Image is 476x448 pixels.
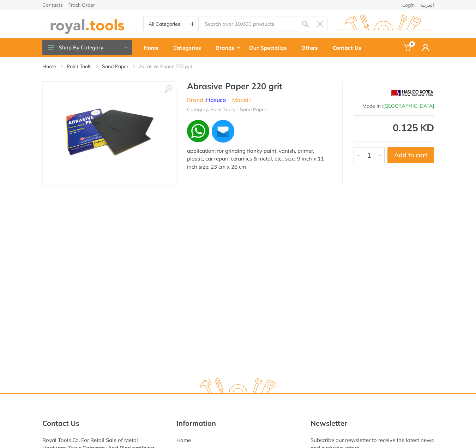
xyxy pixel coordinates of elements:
[187,81,332,91] h1: Abrasive Paper 220 grit
[65,89,154,178] img: Royal Tools - Abrasive Paper 220 grit
[168,40,211,55] div: Categories
[68,2,95,7] a: Track Order
[187,120,210,143] img: wa.webp
[333,14,434,34] img: royal.tools Logo
[42,63,56,70] a: Home
[328,40,371,55] div: Contact Us
[232,96,251,104] li: Model :
[206,96,226,103] a: Hasuco
[296,38,328,57] a: Offers
[42,40,132,55] button: Shop By Category
[37,14,138,34] img: royal.tools Logo
[42,63,434,70] nav: breadcrumb
[42,419,166,428] h5: Contact Us
[42,2,63,7] a: Contacts
[187,147,332,171] div: application: for grinding flanky paint, vanish, primer, plastic, car repair, ceramics & metal, et...
[211,40,244,55] div: Brands
[176,437,191,443] a: Home
[399,38,417,57] a: 0
[244,38,296,57] a: Our Specialize
[354,123,434,133] div: 0.125 KD
[187,378,289,397] img: royal.tools Logo
[354,102,434,110] div: Made In :
[199,17,297,31] input: Site search
[176,419,300,428] h5: Information
[391,85,434,102] img: Hasuco
[383,103,434,109] span: [GEOGRAPHIC_DATA]
[296,40,328,55] div: Offers
[187,106,266,113] li: Category: Paint Tools - Sand Paper
[144,17,199,31] select: Category
[409,41,415,47] span: 0
[328,38,371,57] a: Contact Us
[420,2,434,7] a: العربية
[387,147,434,163] button: Add to cart
[139,40,168,55] div: Home
[168,38,211,57] a: Categories
[244,40,296,55] div: Our Specialize
[67,63,91,70] a: Paint Tools
[139,63,203,70] li: Abrasive Paper 220 grit
[211,119,235,144] img: ma.webp
[311,419,434,428] h5: Newsletter
[102,63,128,70] a: Sand Paper
[402,2,415,7] a: Login
[139,38,168,57] a: Home
[187,96,226,104] li: Brand :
